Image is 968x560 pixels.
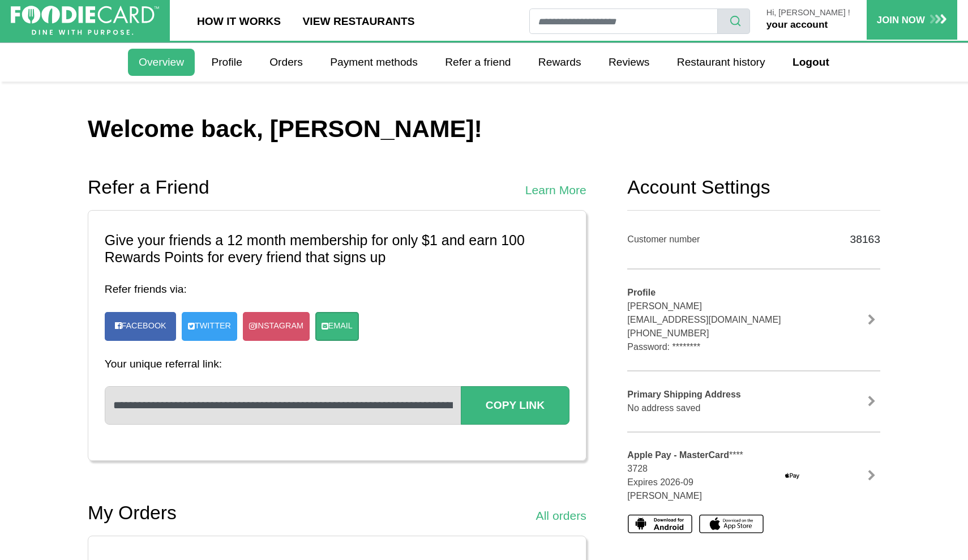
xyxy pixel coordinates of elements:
b: Profile [627,288,656,297]
a: Instagram [243,312,310,341]
b: Apple Pay - MasterCard [627,450,729,460]
a: Learn More [525,181,586,199]
img: FoodieCard; Eat, Drink, Save, Donate [11,6,159,36]
a: Twitter [182,312,237,341]
span: Email [328,320,353,332]
span: Facebook [122,321,166,330]
div: 38163 [825,226,880,252]
a: Restaurant history [666,49,776,76]
button: search [717,8,750,34]
a: Rewards [528,49,592,76]
div: **** 3728 Expires 2026-09 [PERSON_NAME] [619,448,767,503]
a: Reviews [598,49,661,76]
h4: Refer friends via: [105,283,569,296]
a: Email [315,312,359,341]
b: Primary Shipping Address [627,390,740,399]
p: Hi, [PERSON_NAME] ! [766,8,850,18]
button: Copy Link [461,386,569,424]
a: Payment methods [319,49,429,76]
h1: Welcome back, [PERSON_NAME]! [88,114,880,144]
h2: My Orders [88,502,177,524]
a: Facebook [110,315,172,337]
a: Orders [259,49,314,76]
div: [PERSON_NAME] [EMAIL_ADDRESS][DOMAIN_NAME] [PHONE_NUMBER] Password: ******** [627,286,808,354]
h4: Your unique referral link: [105,357,569,370]
h2: Refer a Friend [88,176,209,199]
a: Refer a friend [434,49,522,76]
a: your account [766,19,828,30]
span: No address saved [627,403,700,413]
input: restaurant search [529,8,718,34]
h3: Give your friends a 12 month membership for only $1 and earn 100 Rewards Points for every friend ... [105,232,569,266]
span: Instagram [256,320,303,332]
a: Overview [128,49,195,76]
a: Profile [200,49,253,76]
a: All orders [536,507,586,525]
a: Logout [782,49,840,76]
div: Customer number [627,233,808,246]
span: Twitter [195,320,231,332]
h2: Account Settings [627,176,880,199]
